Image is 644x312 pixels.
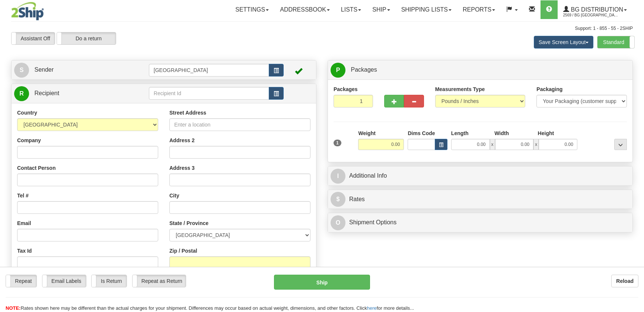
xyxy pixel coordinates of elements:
[274,275,370,290] button: Ship
[42,275,86,287] label: Email Labels
[408,130,435,137] label: Dims Code
[611,275,638,287] button: Reload
[17,137,41,144] label: Company
[169,164,195,172] label: Address 3
[367,305,377,311] a: here
[533,139,539,150] span: x
[92,275,126,287] label: Is Return
[494,130,509,137] label: Width
[614,139,627,150] div: ...
[358,130,375,137] label: Weight
[17,192,29,199] label: Tel #
[538,130,554,137] label: Height
[133,275,186,287] label: Repeat as Return
[17,109,37,116] label: Country
[396,0,457,19] a: Shipping lists
[14,62,149,78] a: S Sender
[169,137,195,144] label: Address 2
[11,2,44,21] img: logo2569.jpg
[169,247,197,255] label: Zip / Postal
[334,140,341,146] span: 1
[17,164,55,172] label: Contact Person
[331,168,630,184] a: IAdditional Info
[169,219,208,227] label: State / Province
[435,85,485,93] label: Measurements Type
[14,63,29,78] span: S
[627,118,643,194] iframe: chat widget
[490,139,495,150] span: x
[534,36,593,49] button: Save Screen Layout
[451,130,469,137] label: Length
[367,0,395,19] a: Ship
[563,12,619,19] span: 2569 / BG [GEOGRAPHIC_DATA] (PRINCIPAL)
[14,86,29,101] span: R
[331,192,630,207] a: $Rates
[331,63,345,78] span: P
[17,219,31,227] label: Email
[331,62,630,78] a: P Packages
[558,0,632,19] a: BG Distribution 2569 / BG [GEOGRAPHIC_DATA] (PRINCIPAL)
[149,64,269,77] input: Sender Id
[457,0,501,19] a: Reports
[331,169,345,184] span: I
[17,247,32,255] label: Tax Id
[230,0,274,19] a: Settings
[569,6,623,13] span: BG Distribution
[274,0,335,19] a: Addressbook
[6,275,36,287] label: Repeat
[331,215,345,230] span: O
[169,192,179,199] label: City
[34,90,59,96] span: Recipient
[12,32,55,44] label: Assistant Off
[335,0,367,19] a: Lists
[57,32,116,44] label: Do a return
[536,85,562,93] label: Packaging
[331,215,630,230] a: OShipment Options
[34,66,54,73] span: Sender
[14,86,134,101] a: R Recipient
[334,85,358,93] label: Packages
[616,278,634,284] b: Reload
[11,25,633,32] div: Support: 1 - 855 - 55 - 2SHIP
[169,109,206,116] label: Street Address
[331,192,345,207] span: $
[6,305,20,311] span: NOTE:
[169,118,310,131] input: Enter a location
[149,87,269,100] input: Recipient Id
[597,36,634,48] label: Standard
[351,66,377,73] span: Packages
